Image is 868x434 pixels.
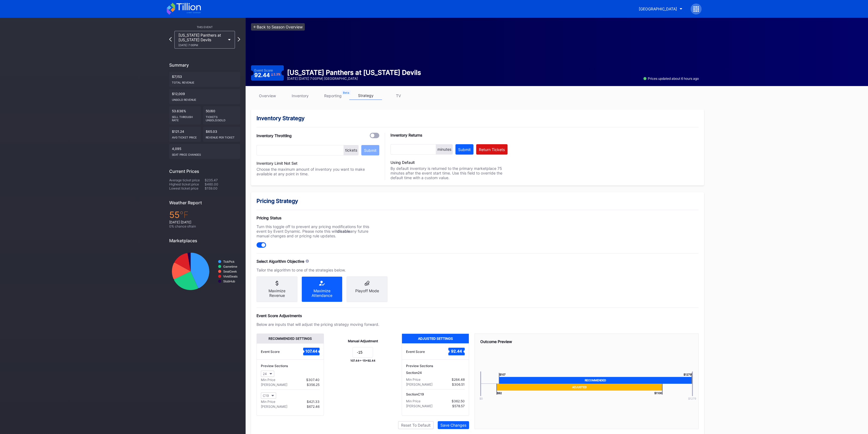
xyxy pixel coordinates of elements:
[306,288,338,298] div: Maximize Attendance
[256,198,699,204] div: Pricing Strategy
[169,25,240,29] div: This Event
[382,91,415,100] a: TV
[406,377,420,382] div: Min Price
[402,334,469,343] div: Adjusted Settings
[390,160,508,180] div: By default inventory is returned to the primary marketplace 75 minutes after the event start time...
[203,106,240,125] div: 50/60
[206,134,237,139] div: Revenue per ticket
[349,91,382,100] a: strategy
[172,134,198,139] div: Avg ticket price
[205,178,240,182] div: $235.47
[337,229,350,234] strong: disable
[406,350,425,354] div: Event Score
[364,148,377,153] div: Submit
[205,182,240,186] div: $460.00
[390,160,508,165] div: Using Default
[476,144,508,155] button: Return Tickets
[317,91,349,100] a: reporting
[256,115,699,122] div: Inventory Strategy
[180,209,189,220] span: ℉
[284,91,317,100] a: inventory
[169,144,240,159] div: 4,095
[256,259,304,264] div: Select Algorithm Objective
[438,421,469,429] button: Save Changes
[261,392,276,399] button: C19
[398,421,434,429] button: Reset To Default
[169,72,240,87] div: $7,153
[307,383,320,387] div: $356.25
[635,4,687,14] button: [GEOGRAPHIC_DATA]
[251,23,305,31] a: <-Back to Season Overview
[261,350,280,354] div: Event Score
[496,384,663,391] div: Adjusted
[351,288,383,293] div: Playoff Mode
[348,339,378,343] div: Manual Adjustment
[254,68,273,72] div: Event Score
[261,371,274,377] button: 24
[406,382,432,386] div: [PERSON_NAME]
[406,371,465,375] div: Section 24
[172,96,237,101] div: Unsold Revenue
[256,161,379,166] div: Inventory Limit Not Set
[172,79,237,84] div: Total Revenue
[169,106,201,125] div: 53.636%
[257,334,324,343] div: Recommended Settings
[256,133,292,138] div: Inventory Throttling
[256,215,379,220] div: Pricing Status
[169,209,240,220] div: 55
[169,178,205,182] div: Average ticket price
[256,313,699,318] div: Event Score Adjustments
[287,76,421,81] div: [DATE] [DATE] 7:00PM | [GEOGRAPHIC_DATA]
[406,399,420,403] div: Min Price
[169,238,240,243] div: Marketplaces
[654,391,663,395] div: $ 1100
[307,405,320,409] div: $672.46
[440,423,466,427] div: Save Changes
[406,392,465,396] div: Section C19
[458,147,471,152] div: Submit
[178,43,225,47] div: [DATE] 7:00PM
[452,382,465,386] div: $306.51
[452,399,465,403] div: $362.50
[169,89,240,104] div: $12,009
[205,186,240,190] div: $159.00
[261,400,275,404] div: Min Price
[256,167,379,176] div: Choose the maximum amount of inventory you want to make available at any point in time.
[499,373,506,377] div: $ 107
[479,147,505,152] div: Return Tickets
[261,364,320,368] div: Preview Sections
[406,404,432,408] div: [PERSON_NAME]
[496,391,502,395] div: $ 92
[169,200,240,205] div: Weather Report
[178,33,225,47] div: [US_STATE] Panthers at [US_STATE] Devils
[203,127,240,142] div: $65.03
[261,378,275,382] div: Min Price
[643,76,699,81] div: Prices updated about 6 hours ago
[307,400,320,404] div: $421.33
[682,397,702,400] div: $ 1279
[256,268,379,272] div: Tailor the algorithm to one of the strategies below.
[344,145,359,155] div: tickets
[401,423,431,427] div: Reset To Default
[350,359,375,362] div: 107.44 + -15 = 92.44
[639,7,677,11] div: [GEOGRAPHIC_DATA]
[169,62,240,68] div: Summary
[223,260,235,263] text: TickPick
[251,91,284,100] a: overview
[261,383,287,387] div: [PERSON_NAME]
[472,397,491,400] div: $0
[261,288,293,298] div: Maximize Revenue
[172,113,198,122] div: Sell Through Rate
[305,349,317,353] text: 107.44
[169,186,205,190] div: Lowest ticket price
[261,405,287,409] div: [PERSON_NAME]
[273,73,281,76] div: 2.3 %
[455,144,473,155] button: Submit
[169,182,205,186] div: Highest ticket price
[223,265,237,268] text: Gametime
[256,322,379,327] div: Below are inputs that will adjust the pricing strategy moving forward.
[287,69,421,76] div: [US_STATE] Panthers at [US_STATE] Devils
[223,275,238,278] text: VividSeats
[169,127,201,142] div: $121.24
[169,224,240,228] div: 0 % chance of rain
